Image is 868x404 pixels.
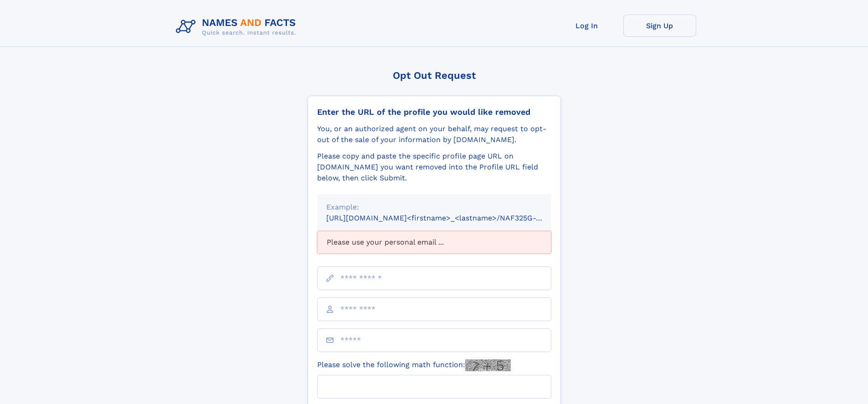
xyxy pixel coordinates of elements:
div: Enter the URL of the profile you would like removed [317,107,551,117]
small: [URL][DOMAIN_NAME]<firstname>_<lastname>/NAF325G-xxxxxxxx [326,214,569,222]
img: Logo Names and Facts [172,15,303,39]
div: Please use your personal email ... [317,231,551,254]
div: Please copy and paste the specific profile page URL on [DOMAIN_NAME] you want removed into the Pr... [317,151,551,184]
a: Log In [550,15,623,37]
div: You, or an authorized agent on your behalf, may request to opt-out of the sale of your informatio... [317,123,551,145]
div: Opt Out Request [308,70,561,81]
label: Please solve the following math function: [317,359,511,371]
div: Example: [326,202,542,213]
a: Sign Up [623,15,696,37]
